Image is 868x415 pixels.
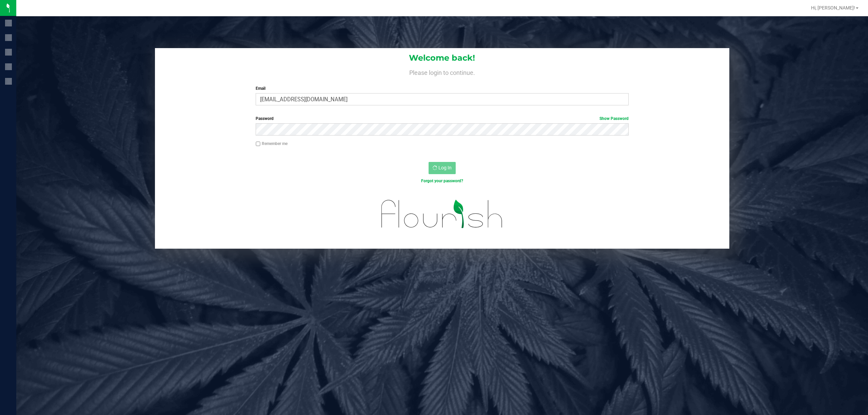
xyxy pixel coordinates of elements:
label: Remember me [256,141,288,147]
label: Email [256,85,629,91]
h1: Welcome back! [155,54,730,62]
span: Password [256,116,274,121]
span: Log In [438,165,452,170]
h4: Please login to continue. [155,68,730,76]
span: Hi, [PERSON_NAME]! [811,5,855,11]
input: Remember me [256,142,260,146]
img: flourish_logo.svg [370,191,514,237]
a: Forgot your password? [421,179,463,183]
a: Show Password [599,116,629,121]
button: Log In [429,162,456,174]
